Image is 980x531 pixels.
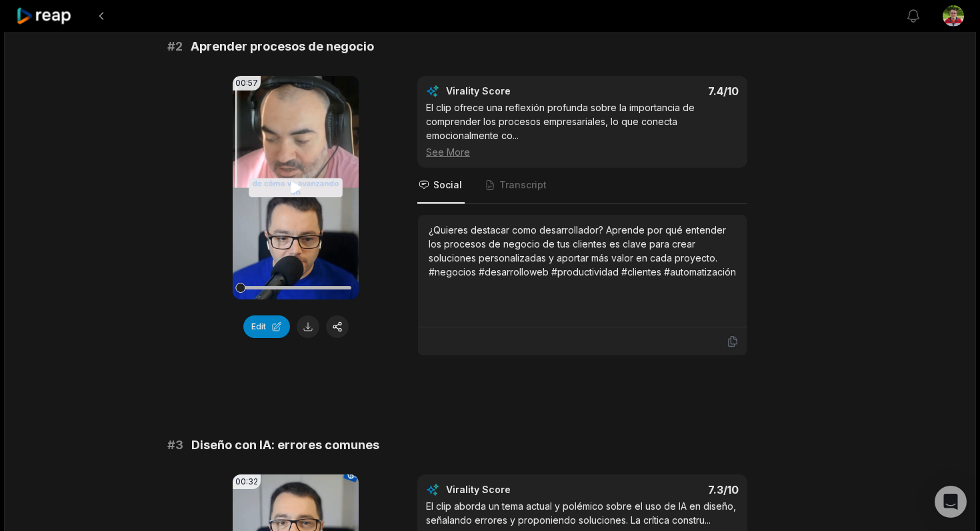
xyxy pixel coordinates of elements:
span: # 2 [167,37,183,56]
button: Edit [243,315,290,338]
span: Diseño con IA: errores comunes [191,436,379,454]
div: Open Intercom Messenger [935,486,967,518]
nav: Tabs [417,168,747,204]
span: Aprender procesos de negocio [191,37,374,56]
div: El clip ofrece una reflexión profunda sobre la importancia de comprender los procesos empresarial... [426,100,739,159]
span: Social [433,178,462,192]
div: 7.4 /10 [596,85,739,98]
div: ¿Quieres destacar como desarrollador? Aprende por qué entender los procesos de negocio de tus cli... [429,223,736,279]
div: Virality Score [446,85,589,98]
video: Your browser does not support mp4 format. [233,76,359,299]
span: Transcript [499,178,547,192]
div: Virality Score [446,483,589,496]
span: # 3 [167,436,183,454]
div: See More [426,145,739,159]
div: 7.3 /10 [596,483,739,496]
